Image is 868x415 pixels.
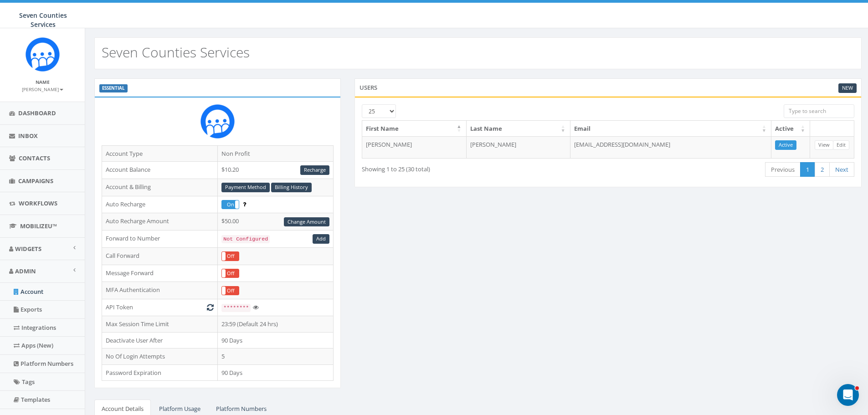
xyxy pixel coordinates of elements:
[784,104,854,118] input: Type to search
[218,145,334,162] td: Non Profit
[222,252,239,261] label: Off
[467,121,570,137] th: Last Name: activate to sort column ascending
[102,162,218,179] td: Account Balance
[218,316,334,332] td: 23:59 (Default 24 hrs)
[22,86,63,92] small: [PERSON_NAME]
[221,286,239,296] div: OnOff
[222,269,239,278] label: Off
[570,136,771,158] td: [EMAIL_ADDRESS][DOMAIN_NAME]
[271,183,312,192] a: Billing History
[18,177,53,185] span: Campaigns
[102,145,218,162] td: Account Type
[19,11,67,29] span: Seven Counties Services
[300,165,329,175] a: Recharge
[19,154,50,162] span: Contacts
[102,348,218,365] td: No Of Login Attempts
[102,265,218,282] td: Message Forward
[221,251,239,261] div: OnOff
[102,179,218,196] td: Account & Billing
[838,83,857,93] a: New
[18,109,56,117] span: Dashboard
[221,269,239,278] div: OnOff
[20,222,57,230] span: MobilizeU™
[221,183,270,192] a: Payment Method
[467,136,570,158] td: [PERSON_NAME]
[218,162,334,179] td: $10.20
[354,78,862,97] div: Users
[200,104,235,138] img: Rally_Corp_Icon.png
[570,121,771,137] th: Email: activate to sort column ascending
[222,200,239,209] label: On
[833,140,849,150] a: Edit
[102,213,218,231] td: Auto Recharge Amount
[102,231,218,248] td: Forward to Number
[218,364,334,381] td: 90 Days
[18,132,38,140] span: Inbox
[837,384,859,406] iframe: Intercom live chat
[102,316,218,332] td: Max Session Time Limit
[218,332,334,348] td: 90 Days
[362,121,466,137] th: First Name: activate to sort column descending
[815,140,833,150] a: View
[102,332,218,348] td: Deactivate User After
[313,234,329,244] a: Add
[26,37,60,72] img: Rally_Corp_Icon.png
[36,79,50,85] small: Name
[15,245,41,253] span: Widgets
[221,200,239,210] div: OnOff
[22,85,63,93] a: [PERSON_NAME]
[771,121,810,137] th: Active: activate to sort column ascending
[243,200,246,208] span: Enable to prevent campaign failure.
[102,364,218,381] td: Password Expiration
[102,299,218,316] td: API Token
[222,287,239,295] label: Off
[19,199,57,207] span: Workflows
[102,282,218,299] td: MFA Authentication
[800,162,815,177] a: 1
[815,162,830,177] a: 2
[99,84,128,92] label: ESSENTIAL
[218,213,334,231] td: $50.00
[102,247,218,265] td: Call Forward
[207,304,214,310] i: Generate New Token
[218,348,334,365] td: 5
[284,217,329,227] a: Change Amount
[829,162,854,177] a: Next
[362,161,559,174] div: Showing 1 to 25 (30 total)
[221,235,270,243] code: Not Configured
[102,196,218,213] td: Auto Recharge
[775,140,796,150] a: Active
[102,45,250,60] h2: Seven Counties Services
[362,136,466,158] td: [PERSON_NAME]
[765,162,801,177] a: Previous
[15,267,36,275] span: Admin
